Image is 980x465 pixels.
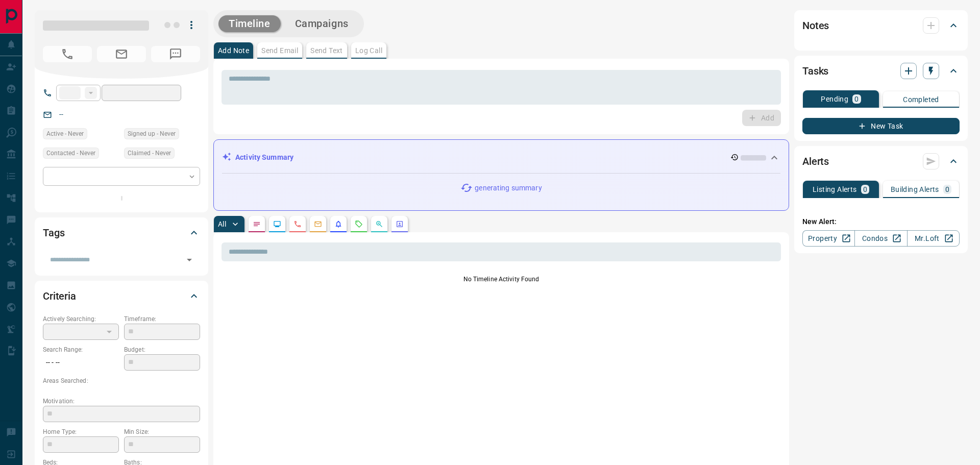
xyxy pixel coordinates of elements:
[218,15,281,32] button: Timeline
[854,230,907,247] a: Condos
[253,220,261,228] svg: Notes
[375,220,383,228] svg: Opportunities
[802,118,960,134] button: New Task
[802,230,855,247] a: Property
[46,148,95,158] span: Contacted - Never
[124,314,200,324] p: Timeframe:
[273,220,281,228] svg: Lead Browsing Activity
[854,95,859,103] p: 0
[235,152,293,163] p: Activity Summary
[182,253,197,267] button: Open
[43,225,64,241] h2: Tags
[475,183,542,193] p: generating summary
[124,345,200,354] p: Budget:
[813,186,857,193] p: Listing Alerts
[863,186,867,193] p: 0
[802,17,829,34] h2: Notes
[285,15,359,32] button: Campaigns
[945,186,949,193] p: 0
[802,63,828,79] h2: Tasks
[43,46,92,62] span: No Number
[334,220,342,228] svg: Listing Alerts
[43,397,200,406] p: Motivation:
[802,13,960,38] div: Notes
[46,129,84,139] span: Active - Never
[891,186,939,193] p: Building Alerts
[97,46,146,62] span: No Email
[124,427,200,436] p: Min Size:
[907,230,960,247] a: Mr.Loft
[802,59,960,83] div: Tasks
[43,376,200,385] p: Areas Searched:
[43,345,119,354] p: Search Range:
[222,148,780,167] div: Activity Summary
[43,284,200,308] div: Criteria
[396,220,404,228] svg: Agent Actions
[314,220,322,228] svg: Emails
[128,148,171,158] span: Claimed - Never
[802,216,960,227] p: New Alert:
[43,221,200,245] div: Tags
[43,314,119,324] p: Actively Searching:
[802,153,829,169] h2: Alerts
[59,110,63,118] a: --
[355,220,363,228] svg: Requests
[821,95,848,103] p: Pending
[43,288,76,304] h2: Criteria
[802,149,960,174] div: Alerts
[218,221,226,228] p: All
[218,47,249,54] p: Add Note
[293,220,302,228] svg: Calls
[151,46,200,62] span: No Number
[43,354,119,371] p: -- - --
[43,427,119,436] p: Home Type:
[222,275,781,284] p: No Timeline Activity Found
[128,129,176,139] span: Signed up - Never
[903,96,939,103] p: Completed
